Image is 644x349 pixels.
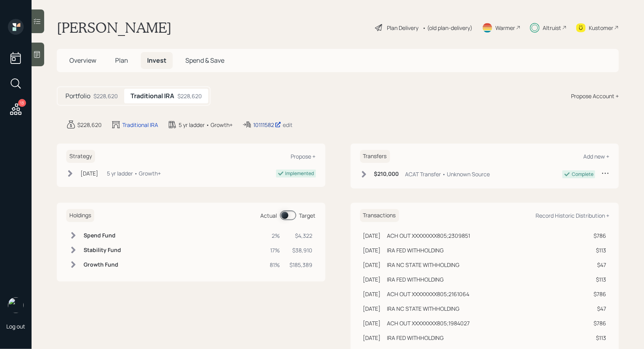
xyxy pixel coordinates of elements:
div: Actual [261,211,277,220]
h6: Spend Fund [84,232,121,239]
div: $113 [594,275,606,284]
div: IRA FED WITHHOLDING [387,275,444,284]
div: ACH OUT XXXXXXXX805;2309851 [387,231,470,240]
div: $786 [594,231,606,240]
div: IRA NC STATE WITHHOLDING [387,304,460,313]
span: Invest [147,56,166,65]
h6: $210,000 [374,171,399,177]
div: Traditional IRA [122,121,158,129]
div: $113 [594,246,606,254]
h6: Stability Fund [84,247,121,254]
div: $113 [594,334,606,342]
h6: Strategy [66,150,95,163]
h5: Traditional IRA [131,92,174,100]
div: [DATE] [363,261,381,269]
div: Implemented [286,170,314,177]
div: $228,620 [77,121,102,129]
div: 2% [270,231,280,240]
div: 5 yr ladder • Growth+ [107,169,161,177]
h1: [PERSON_NAME] [57,19,172,36]
div: $228,620 [93,92,118,100]
div: Propose Account + [571,92,619,100]
span: Spend & Save [185,56,224,65]
span: Overview [69,56,96,65]
span: Plan [115,56,128,65]
div: ACH OUT XXXXXXXX805;1984027 [387,319,470,327]
h6: Holdings [66,209,94,222]
div: IRA NC STATE WITHHOLDING [387,261,460,269]
div: $185,389 [290,261,313,269]
div: $4,322 [290,231,313,240]
div: [DATE] [363,290,381,298]
div: ACAT Transfer • Unknown Source [405,170,490,178]
h6: Transactions [360,209,399,222]
div: 17% [270,246,280,254]
div: Log out [6,323,25,330]
div: 81% [270,261,280,269]
img: treva-nostdahl-headshot.png [8,297,24,313]
div: $228,620 [177,92,202,100]
div: Target [299,211,316,220]
div: $47 [594,304,606,313]
div: Record Historic Distribution + [536,212,609,219]
div: [DATE] [363,246,381,254]
div: Plan Delivery [387,24,418,32]
h6: Transfers [360,150,390,163]
div: ACH OUT XXXXXXXX805;2161064 [387,290,470,298]
div: Altruist [543,24,561,32]
div: Kustomer [589,24,613,32]
div: $786 [594,319,606,327]
div: [DATE] [363,334,381,342]
div: [DATE] [363,231,381,240]
h5: Portfolio [65,92,90,100]
div: $47 [594,261,606,269]
div: Warmer [495,24,515,32]
div: Propose + [291,153,316,160]
div: Complete [572,171,594,178]
div: edit [283,121,293,129]
div: [DATE] [363,304,381,313]
div: [DATE] [363,275,381,284]
div: 5 yr ladder • Growth+ [179,121,233,129]
div: 10111582 [253,121,281,129]
div: $786 [594,290,606,298]
div: 13 [18,99,26,107]
div: Add new + [583,153,609,160]
div: [DATE] [363,319,381,327]
div: IRA FED WITHHOLDING [387,334,444,342]
div: IRA FED WITHHOLDING [387,246,444,254]
div: • (old plan-delivery) [422,24,472,32]
div: $38,910 [290,246,313,254]
div: [DATE] [80,169,98,177]
h6: Growth Fund [84,261,121,268]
